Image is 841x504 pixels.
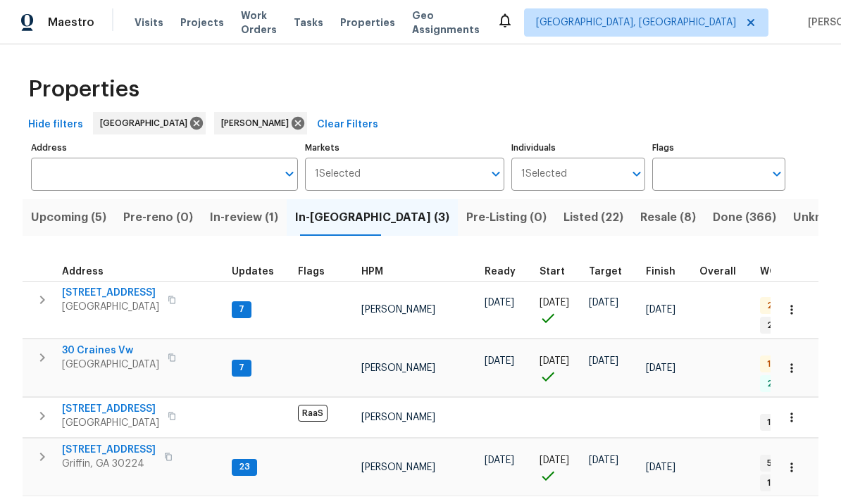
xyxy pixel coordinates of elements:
[485,267,516,277] span: Ready
[540,267,578,277] div: Actual renovation start date
[627,164,647,184] button: Open
[62,457,156,471] span: Griffin, GA 30224
[761,300,794,312] span: 2 QC
[540,356,569,366] span: [DATE]
[361,462,435,472] span: [PERSON_NAME]
[361,363,435,373] span: [PERSON_NAME]
[48,15,94,30] span: Maestro
[540,267,565,277] span: Start
[760,267,837,277] span: WO Completion
[311,112,384,138] button: Clear Filters
[317,116,378,134] span: Clear Filters
[180,15,224,30] span: Projects
[563,208,623,227] span: Listed (22)
[135,15,163,30] span: Visits
[62,402,159,416] span: [STREET_ADDRESS]
[713,208,776,227] span: Done (366)
[534,439,583,496] td: Project started on time
[233,303,250,315] span: 7
[62,344,159,358] span: 30 Craines Vw
[534,281,583,339] td: Project started on time
[761,320,823,332] span: 2 Accepted
[640,208,696,227] span: Resale (8)
[699,267,736,277] span: Overall
[62,416,159,430] span: [GEOGRAPHIC_DATA]
[295,208,449,227] span: In-[GEOGRAPHIC_DATA] (3)
[28,82,139,96] span: Properties
[511,144,644,152] label: Individuals
[761,378,802,390] span: 2 Done
[761,358,792,370] span: 1 QC
[589,267,622,277] span: Target
[761,477,821,489] span: 1 Accepted
[534,339,583,397] td: Project started on time
[361,412,435,422] span: [PERSON_NAME]
[361,267,383,277] span: HPM
[652,144,785,152] label: Flags
[294,18,323,27] span: Tasks
[589,298,618,308] span: [DATE]
[210,208,278,227] span: In-review (1)
[305,144,505,152] label: Markets
[589,455,618,465] span: [DATE]
[280,164,299,184] button: Open
[646,267,688,277] div: Projected renovation finish date
[31,144,298,152] label: Address
[62,286,159,300] span: [STREET_ADDRESS]
[485,356,514,366] span: [DATE]
[361,305,435,315] span: [PERSON_NAME]
[589,356,618,366] span: [DATE]
[540,298,569,308] span: [DATE]
[221,116,294,130] span: [PERSON_NAME]
[100,116,193,130] span: [GEOGRAPHIC_DATA]
[233,461,256,473] span: 23
[646,363,675,373] span: [DATE]
[62,300,159,314] span: [GEOGRAPHIC_DATA]
[540,455,569,465] span: [DATE]
[485,455,514,465] span: [DATE]
[767,164,787,184] button: Open
[232,267,274,277] span: Updates
[589,267,635,277] div: Target renovation project end date
[761,417,793,429] span: 1 WIP
[412,8,480,37] span: Geo Assignments
[536,15,736,30] span: [GEOGRAPHIC_DATA], [GEOGRAPHIC_DATA]
[521,168,567,180] span: 1 Selected
[214,112,307,134] div: [PERSON_NAME]
[315,168,361,180] span: 1 Selected
[298,267,325,277] span: Flags
[62,358,159,372] span: [GEOGRAPHIC_DATA]
[62,443,156,457] span: [STREET_ADDRESS]
[485,267,528,277] div: Earliest renovation start date (first business day after COE or Checkout)
[485,298,514,308] span: [DATE]
[466,208,547,227] span: Pre-Listing (0)
[28,116,83,134] span: Hide filters
[23,112,89,138] button: Hide filters
[646,305,675,315] span: [DATE]
[93,112,206,134] div: [GEOGRAPHIC_DATA]
[298,405,328,422] span: RaaS
[233,362,250,374] span: 7
[646,462,675,472] span: [DATE]
[646,267,675,277] span: Finish
[62,267,104,277] span: Address
[241,8,277,37] span: Work Orders
[31,208,106,227] span: Upcoming (5)
[123,208,193,227] span: Pre-reno (0)
[486,164,506,184] button: Open
[699,267,749,277] div: Days past target finish date
[761,458,795,470] span: 5 WIP
[340,15,395,30] span: Properties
